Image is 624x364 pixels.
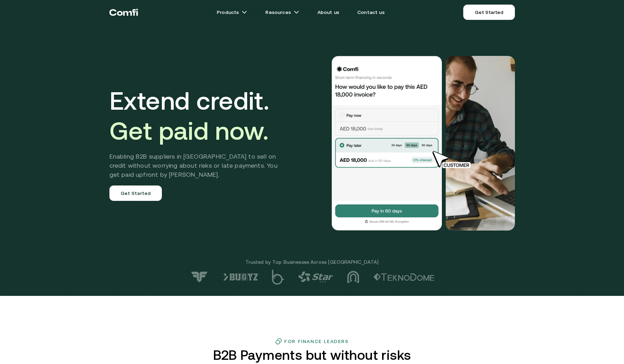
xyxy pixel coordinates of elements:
[331,56,443,231] img: Would you like to pay this AED 18,000.00 invoice?
[347,271,359,283] img: logo-3
[446,56,515,231] img: Would you like to pay this AED 18,000.00 invoice?
[294,9,299,15] img: arrow icons
[109,2,138,23] a: Return to the top of the Comfi home page
[210,348,414,363] h2: B2B Payments but without risks
[109,152,288,179] h2: Enabling B2B suppliers in [GEOGRAPHIC_DATA] to sell on credit without worrying about risks or lat...
[373,273,435,281] img: logo-2
[109,116,269,145] span: Get paid now.
[208,5,256,19] a: Productsarrow icons
[428,150,479,169] img: cursor
[284,338,349,344] h3: For Finance Leaders
[275,338,282,345] img: finance
[242,9,247,15] img: arrow icons
[190,271,209,283] img: logo-7
[298,271,333,283] img: logo-4
[309,5,347,19] a: About us
[223,273,258,281] img: logo-6
[463,5,515,20] a: Get Started
[109,185,162,201] a: Get Started
[109,86,288,146] h1: Extend credit.
[272,270,284,285] img: logo-5
[257,5,307,19] a: Resourcesarrow icons
[349,5,393,19] a: Contact us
